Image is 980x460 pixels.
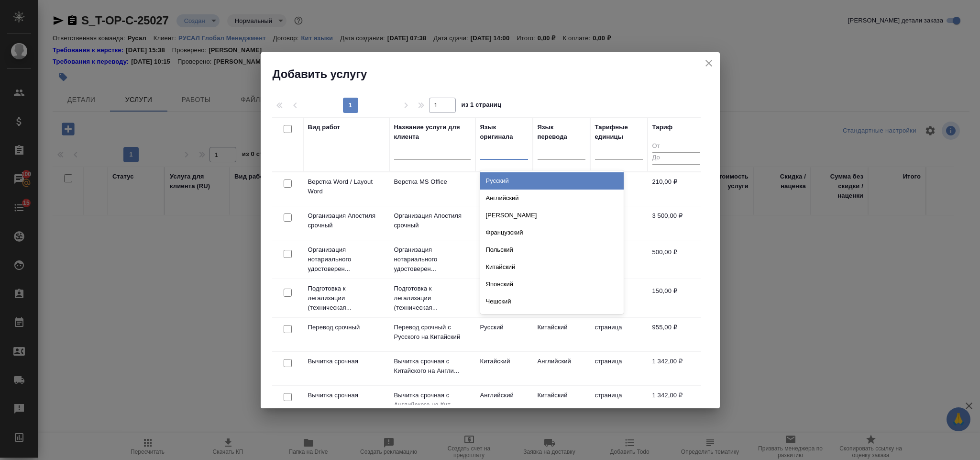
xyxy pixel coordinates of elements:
[475,318,533,351] td: Русский
[308,245,385,274] p: Организация нотариального удостоверен...
[394,211,471,230] p: Организация Апостиля срочный
[480,207,624,224] div: [PERSON_NAME]
[538,123,585,142] div: Язык перевода
[648,386,705,419] td: 1 342,00 ₽
[648,352,705,385] td: 1 342,00 ₽
[648,318,705,351] td: 955,00 ₽
[480,293,624,310] div: Чешский
[480,310,624,327] div: Сербский
[475,386,533,419] td: Английский
[480,258,624,276] div: Китайский
[533,318,590,351] td: Китайский
[308,284,385,313] p: Подготовка к легализации (техническая...
[273,67,720,82] h2: Добавить услугу
[475,281,533,315] td: Не указан
[308,177,385,196] p: Верстка Word / Layout Word
[652,123,673,132] div: Тариф
[480,276,624,293] div: Японский
[394,123,471,142] div: Название услуги для клиента
[480,241,624,258] div: Польский
[648,206,705,240] td: 3 500,00 ₽
[480,123,528,142] div: Язык оригинала
[394,357,471,376] p: Вычитка срочная с Китайского на Англи...
[702,56,716,70] button: close
[462,99,502,113] span: из 1 страниц
[648,243,705,276] td: 500,00 ₽
[394,177,471,187] p: Верстка MS Office
[475,172,533,206] td: Не указан
[308,323,385,332] p: Перевод срочный
[475,352,533,385] td: Китайский
[652,152,700,164] input: До
[590,352,648,385] td: страница
[652,141,700,153] input: От
[595,123,643,142] div: Тарифные единицы
[308,391,385,400] p: Вычитка срочная
[394,284,471,313] p: Подготовка к легализации (техническая...
[394,391,471,410] p: Вычитка срочная с Английского на Кит...
[648,172,705,206] td: 210,00 ₽
[590,318,648,351] td: страница
[533,386,590,419] td: Китайский
[308,357,385,366] p: Вычитка срочная
[480,224,624,241] div: Французский
[308,123,341,132] div: Вид работ
[394,323,471,342] p: Перевод срочный с Русского на Китайский
[475,206,533,240] td: Не указан
[480,190,624,207] div: Английский
[480,172,624,190] div: Русский
[308,211,385,230] p: Организация Апостиля срочный
[533,352,590,385] td: Английский
[475,243,533,276] td: Не указан
[590,386,648,419] td: страница
[648,281,705,315] td: 150,00 ₽
[394,245,471,274] p: Организация нотариального удостоверен...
